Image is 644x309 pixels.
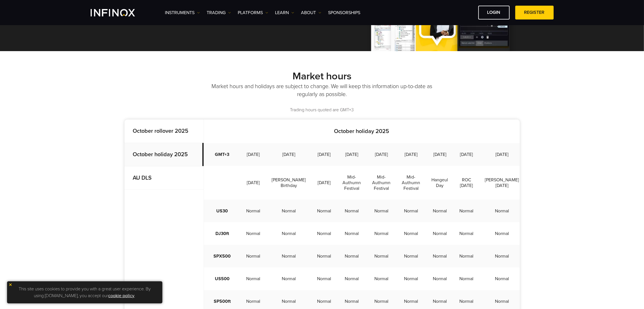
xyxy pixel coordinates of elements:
[292,70,352,82] strong: Market hours
[266,267,312,290] td: Normal
[266,143,312,166] td: [DATE]
[10,284,160,301] p: This site uses cookies to provide you with a great user experience. By using [DOMAIN_NAME], you a...
[266,166,312,200] td: [PERSON_NAME] Birthday
[312,200,337,222] td: Normal
[478,6,510,19] a: LOGIN
[275,9,294,16] a: Learn
[204,200,241,222] td: US30
[426,166,454,200] td: Hangeul Day
[266,245,312,267] td: Normal
[334,128,389,135] strong: October holiday 2025
[367,143,396,166] td: [DATE]
[337,200,367,222] td: Normal
[312,222,337,245] td: Normal
[241,222,266,245] td: Normal
[108,293,135,299] a: cookie policy
[165,9,200,16] a: Instruments
[454,166,479,200] td: ROC [DATE]
[328,9,361,16] a: SPONSORSHIPS
[133,128,189,134] strong: October rollover 2025
[426,200,454,222] td: Normal
[426,245,454,267] td: Normal
[337,143,367,166] td: [DATE]
[479,245,525,267] td: Normal
[479,166,525,200] td: [PERSON_NAME][DATE]
[454,143,479,166] td: [DATE]
[396,143,426,166] td: [DATE]
[454,245,479,267] td: Normal
[367,267,396,290] td: Normal
[337,267,367,290] td: Normal
[396,222,426,245] td: Normal
[301,9,321,16] a: ABOUT
[426,222,454,245] td: Normal
[454,267,479,290] td: Normal
[337,166,367,200] td: Mid-Authumn Festival
[204,245,241,267] td: SPX500
[337,245,367,267] td: Normal
[241,200,266,222] td: Normal
[204,267,241,290] td: US500
[479,222,525,245] td: Normal
[241,143,266,166] td: [DATE]
[396,245,426,267] td: Normal
[396,166,426,200] td: Mid-Authumn Festival
[204,143,241,166] td: GMT+3
[454,200,479,222] td: Normal
[479,143,525,166] td: [DATE]
[312,166,337,200] td: [DATE]
[396,200,426,222] td: Normal
[426,267,454,290] td: Normal
[241,245,266,267] td: Normal
[367,200,396,222] td: Normal
[426,143,454,166] td: [DATE]
[241,267,266,290] td: Normal
[515,6,554,19] a: REGISTER
[312,143,337,166] td: [DATE]
[479,267,525,290] td: Normal
[133,175,152,181] strong: AU DLS
[367,166,396,200] td: Mid-Authumn Festival
[454,222,479,245] td: Normal
[211,82,434,98] p: Market hours and holidays are subject to change. We will keep this information up-to-date as regu...
[91,9,148,16] a: INFINOX Logo
[312,267,337,290] td: Normal
[479,200,525,222] td: Normal
[241,166,266,200] td: [DATE]
[238,9,268,16] a: PLATFORMS
[204,222,241,245] td: DJ30ft
[367,245,396,267] td: Normal
[207,9,231,16] a: TRADING
[312,245,337,267] td: Normal
[266,200,312,222] td: Normal
[367,222,396,245] td: Normal
[133,151,188,158] strong: October holiday 2025
[266,222,312,245] td: Normal
[8,283,12,287] img: yellow close icon
[125,107,520,113] p: Trading hours quoted are GMT+3
[396,267,426,290] td: Normal
[337,222,367,245] td: Normal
